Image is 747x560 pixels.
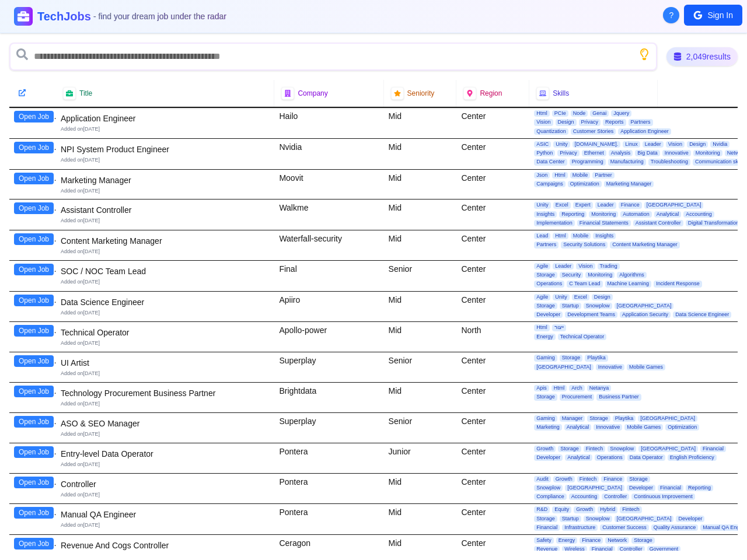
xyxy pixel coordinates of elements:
[592,172,615,178] span: Partner
[574,506,595,513] span: Growth
[534,524,560,531] span: Financial
[710,141,729,148] span: Nvidia
[609,150,633,156] span: Analysis
[534,211,557,218] span: Insights
[686,220,742,226] span: Digital Transformation
[384,443,457,473] div: Junior
[598,263,620,269] span: Trading
[638,415,697,422] span: [GEOGRAPHIC_DATA]
[595,454,625,461] span: Operations
[605,537,629,544] span: Network
[643,141,664,148] span: Leader
[638,48,650,60] button: Show search tips
[620,506,642,513] span: Fintech
[274,292,383,322] div: Apiiro
[534,159,567,165] span: Data Center
[564,424,592,430] span: Analytical
[613,415,636,422] span: Playtika
[620,211,652,218] span: Automation
[14,416,54,428] button: Open Job
[14,173,54,184] button: Open Job
[553,141,570,148] span: Unity
[407,89,435,98] span: Seniority
[552,172,568,178] span: Html
[592,294,613,300] span: Design
[534,476,551,482] span: Audit
[14,111,54,123] button: Open Job
[560,272,584,278] span: Security
[456,322,529,352] div: North
[552,324,566,331] span: ייצור
[534,242,558,248] span: Partners
[384,199,457,230] div: Mid
[631,537,655,544] span: Storage
[61,521,270,529] div: Added on [DATE]
[61,461,270,468] div: Added on [DATE]
[676,516,704,522] span: Developer
[61,430,270,438] div: Added on [DATE]
[534,311,563,318] span: Developer
[618,128,671,135] span: Application Engineer
[61,217,270,225] div: Added on [DATE]
[456,352,529,382] div: Center
[580,537,603,544] span: Finance
[584,303,612,309] span: Snowplow
[61,248,270,256] div: Added on [DATE]
[61,509,270,520] div: Manual QA Engineer
[534,220,575,226] span: Implementation
[14,477,54,488] button: Open Job
[589,211,618,218] span: Monitoring
[577,220,631,226] span: Financial Statements
[573,141,621,148] span: [DOMAIN_NAME].
[456,230,529,260] div: Center
[603,119,626,125] span: Reports
[384,474,457,504] div: Mid
[635,150,660,156] span: Big Data
[534,202,551,208] span: Unity
[565,311,617,318] span: Development Teams
[663,7,679,23] button: About Techjobs
[565,485,624,491] span: [GEOGRAPHIC_DATA]
[534,128,568,135] span: Quantization
[61,387,270,399] div: Technology Procurement Business Partner
[608,446,636,452] span: Snowplow
[456,474,529,504] div: Center
[534,446,556,452] span: Growth
[534,546,560,552] span: Revenue
[14,264,54,275] button: Open Job
[562,524,598,531] span: Infrastructure
[61,113,270,124] div: Application Engineer
[627,364,665,370] span: Mobile Games
[534,119,553,125] span: Vision
[658,485,683,491] span: Financial
[534,516,557,522] span: Storage
[61,235,270,247] div: Content Marketing Manager
[534,506,550,513] span: R&D
[571,233,591,239] span: Mobile
[274,230,383,260] div: Waterfall-security
[686,485,713,491] span: Reporting
[534,294,550,300] span: Agile
[61,327,270,338] div: Technical Operator
[534,150,555,156] span: Python
[14,446,54,458] button: Open Job
[560,303,581,309] span: Startup
[700,446,726,452] span: Financial
[556,119,577,125] span: Design
[534,364,594,370] span: [GEOGRAPHIC_DATA]
[577,476,599,482] span: Fintech
[534,415,557,422] span: Gaming
[666,141,685,148] span: Vision
[61,278,270,286] div: Added on [DATE]
[61,187,270,195] div: Added on [DATE]
[608,159,646,165] span: Manufacturing
[651,524,699,531] span: Quality Assurance
[456,261,529,291] div: Center
[582,150,606,156] span: Ethernet
[14,142,54,153] button: Open Job
[587,415,610,422] span: Storage
[61,309,270,317] div: Added on [DATE]
[456,170,529,199] div: Center
[562,546,587,552] span: Wireless
[384,139,457,169] div: Mid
